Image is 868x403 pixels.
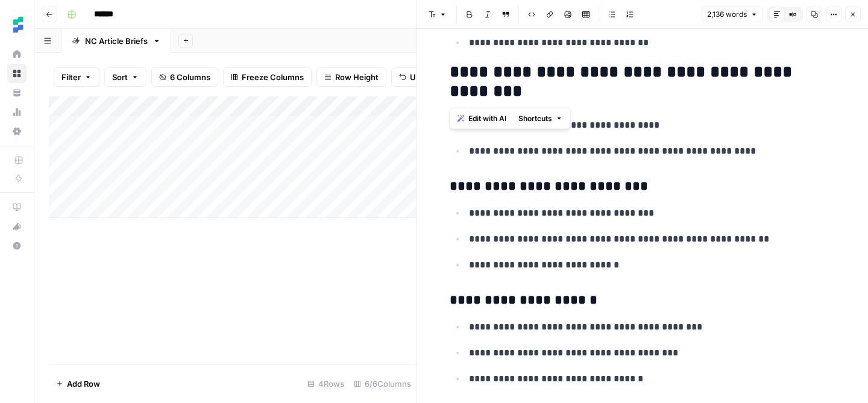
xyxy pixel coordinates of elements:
[410,71,430,83] span: Undo
[7,10,27,40] button: Workspace: Ten Speed
[7,83,27,102] a: Your Data
[7,45,27,64] a: Home
[7,14,29,36] img: Ten Speed Logo
[104,67,146,87] button: Sort
[223,67,312,87] button: Freeze Columns
[112,71,128,83] span: Sort
[54,67,99,87] button: Filter
[49,374,107,393] button: Add Row
[7,198,27,217] a: AirOps Academy
[468,113,506,124] span: Edit with AI
[349,374,416,393] div: 6/6 Columns
[303,374,349,393] div: 4 Rows
[85,35,148,47] div: NC Article Briefs
[67,378,100,390] span: Add Row
[8,217,26,236] div: What's new?
[7,236,27,255] button: Help + Support
[514,111,568,127] button: Shortcuts
[170,71,210,83] span: 6 Columns
[518,113,552,124] span: Shortcuts
[61,29,171,53] a: NC Article Briefs
[242,71,304,83] span: Freeze Columns
[61,71,81,83] span: Filter
[7,217,27,236] button: What's new?
[335,71,379,83] span: Row Height
[391,67,438,87] button: Undo
[453,111,511,127] button: Edit with AI
[7,64,27,83] a: Browse
[7,122,27,141] a: Settings
[702,7,763,22] button: 2,136 words
[316,67,386,87] button: Row Height
[151,67,218,87] button: 6 Columns
[7,102,27,122] a: Usage
[707,9,747,20] span: 2,136 words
